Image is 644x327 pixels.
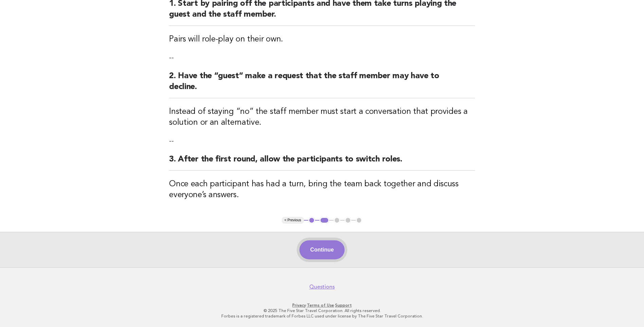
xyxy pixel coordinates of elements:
a: Terms of Use [307,303,334,308]
a: Questions [309,283,335,290]
h3: Once each participant has had a turn, bring the team back together and discuss everyone’s answers. [169,179,475,201]
p: -- [169,136,475,146]
h2: 3. After the first round, allow the participants to switch roles. [169,154,475,171]
p: · · [114,303,530,308]
h3: Instead of staying “no” the staff member must start a conversation that provides a solution or an... [169,106,475,128]
button: 1 [308,217,315,224]
button: 2 [319,217,329,224]
h2: 2. Have the “guest” make a request that the staff member may have to decline. [169,71,475,98]
p: © 2025 The Five Star Travel Corporation. All rights reserved. [114,308,530,313]
a: Privacy [292,303,306,308]
p: -- [169,53,475,63]
button: Continue [299,240,345,259]
a: Support [335,303,352,308]
p: Forbes is a registered trademark of Forbes LLC used under license by The Five Star Travel Corpora... [114,313,530,319]
h3: Pairs will role-play on their own. [169,34,475,45]
button: < Previous [282,217,304,224]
